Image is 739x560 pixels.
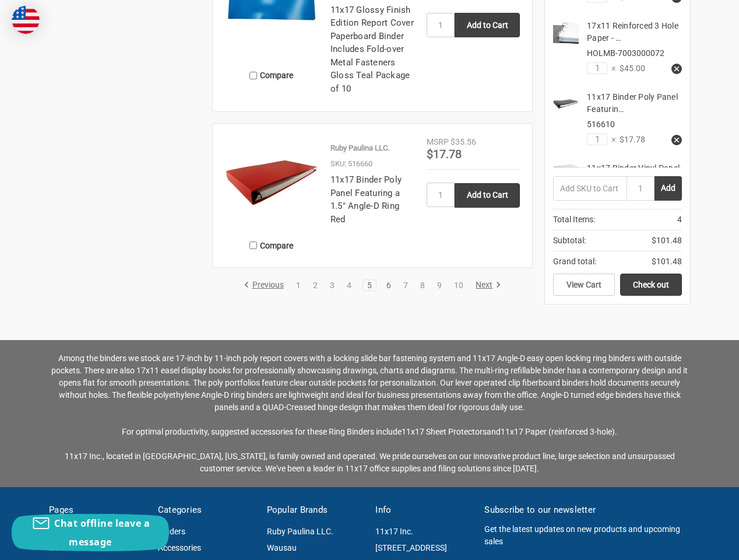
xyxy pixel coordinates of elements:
a: Ruby Paulina LLC. [267,527,333,536]
a: 1 [292,281,305,289]
a: 3 [326,281,339,289]
span: Chat offline leave a message [54,517,150,548]
a: 5 [363,281,376,289]
span: $17.78 [615,134,645,146]
p: Ruby Paulina LLC. [330,142,389,154]
img: 11x17 Binder Vinyl Panel with top opening pockets Featuring a 1" Angle-D Ring White [553,164,579,174]
h5: Categories [158,503,255,517]
a: 2 [309,281,322,289]
a: Next [471,280,501,290]
span: $35.56 [451,137,476,146]
a: Binders [158,527,185,536]
a: Wausau [267,543,297,552]
p: Get the latest updates on new products and upcoming sales [484,523,690,548]
img: 11x17 Binder Poly Panel Featuring a 1.5" Angle-D Ring Black [553,91,579,117]
a: 10 [450,281,467,289]
input: Add to Cart [455,13,520,37]
span: 516610 [587,120,615,129]
a: Accessories [158,543,201,552]
span: $101.48 [652,235,682,247]
span: $17.78 [427,147,462,161]
a: 6 [382,281,395,289]
h5: Pages [49,503,146,517]
a: 11x17 Binder Poly Panel Featurin… [587,92,678,114]
img: duty and tax information for United States [12,6,40,34]
span: For optimal productivity, suggested accessories for these Ring Binders include [122,427,402,436]
input: Add SKU to Cart [553,176,627,201]
span: and [487,427,501,436]
p: SKU: 516660 [330,158,372,170]
span: × [607,134,615,146]
a: Contact Us [49,543,89,552]
a: 7 [399,281,412,289]
a: 11x17 Glossy Finish Edition Report Cover Paperboard Binder Includes Fold-over Metal Fasteners Glo... [330,5,414,94]
a: 11x17 Binder Vinyl Panel with to… [587,163,680,185]
div: MSRP [427,136,449,148]
span: Grand total: [553,256,596,268]
button: Add [654,176,682,201]
a: 8 [416,281,429,289]
a: View Cart [553,274,615,296]
h5: Info [375,503,472,517]
a: 4 [343,281,356,289]
span: 4 [677,213,682,226]
h5: Popular Brands [267,503,364,517]
span: Total Items: [553,213,595,226]
input: Add to Cart [455,183,520,208]
p: 11x17 Sheet Protectors 11x17 Paper (reinforced 3-hole) [49,352,690,475]
input: Compare [249,72,257,79]
input: Compare [249,242,257,249]
span: Among the binders we stock are 17-inch by 11-inch poly report covers with a locking slide bar fas... [51,353,688,412]
a: 9 [433,281,446,289]
span: HOLMB-7003000072 [587,48,664,58]
h5: Subscribe to our newsletter [484,503,690,517]
span: 11x17 Inc., located in [GEOGRAPHIC_DATA], [US_STATE], is family owned and operated. We pride ours... [65,452,675,473]
label: Compare [225,236,318,255]
label: Compare [225,66,318,85]
span: Subtotal: [553,235,586,247]
a: 17x11 Reinforced 3 Hole Paper - … [587,21,678,43]
img: 17x11 Reinforced 3 Hole Paper - Holes on 17'' Side (500 Sheets per Ream) [553,20,579,45]
span: $101.48 [652,256,682,268]
img: 11x17 Binder Poly Panel Featuring a 1.5" Angle-D Ring Red [225,136,318,229]
a: Previous [244,280,288,290]
span: $45.00 [615,62,645,75]
a: 11x17 Binder Poly Panel Featuring a 1.5" Angle-D Ring Red [330,174,402,225]
span: . [615,427,617,436]
button: Chat offline leave a message [12,514,169,551]
a: Check out [620,274,682,296]
span: × [607,62,615,75]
